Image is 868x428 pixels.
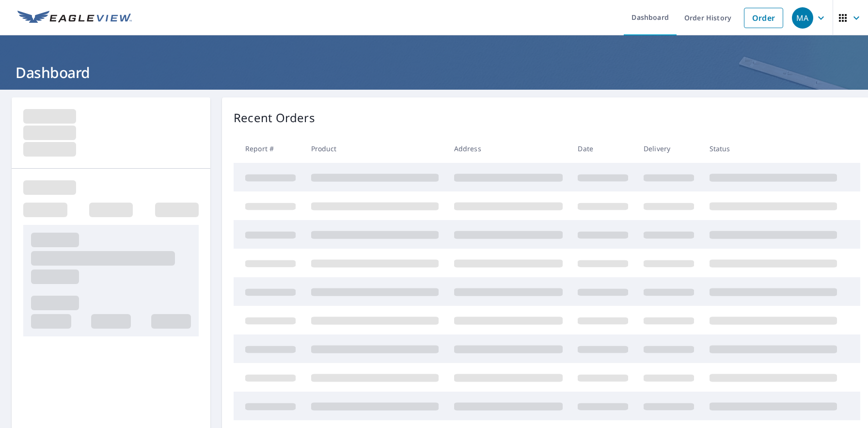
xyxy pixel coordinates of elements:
th: Product [303,134,446,163]
a: Order [744,8,783,28]
div: MA [792,7,813,29]
th: Delivery [636,134,702,163]
th: Address [446,134,570,163]
img: EV Logo [17,11,132,25]
p: Recent Orders [234,109,315,127]
th: Date [570,134,636,163]
h1: Dashboard [12,63,856,82]
th: Status [702,134,845,163]
th: Report # [234,134,303,163]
